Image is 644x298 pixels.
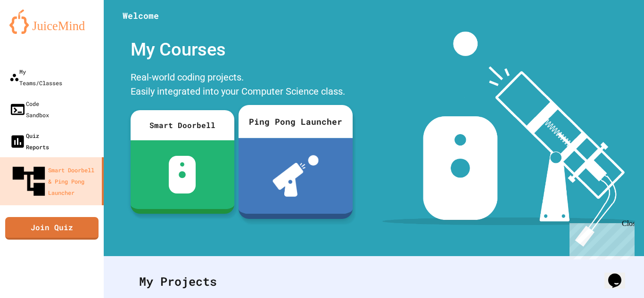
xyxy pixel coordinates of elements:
div: Chat with us now!Close [4,4,65,60]
img: logo-orange.svg [9,9,94,34]
a: Join Quiz [5,217,99,240]
div: My Teams/Classes [9,66,62,89]
div: Quiz Reports [9,130,49,153]
iframe: chat widget [604,260,635,289]
div: Smart Doorbell & Ping Pong Launcher [9,162,98,201]
div: My Courses [126,32,352,68]
div: Code Sandbox [9,98,49,121]
div: Real-world coding projects. Easily integrated into your Computer Science class. [126,68,352,103]
img: ppl-with-ball.png [272,155,319,197]
iframe: chat widget [566,219,635,259]
div: Ping Pong Launcher [239,105,353,138]
img: sdb-white.svg [169,156,196,193]
div: Smart Doorbell [131,110,234,140]
img: banner-image-my-projects.png [382,32,635,247]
